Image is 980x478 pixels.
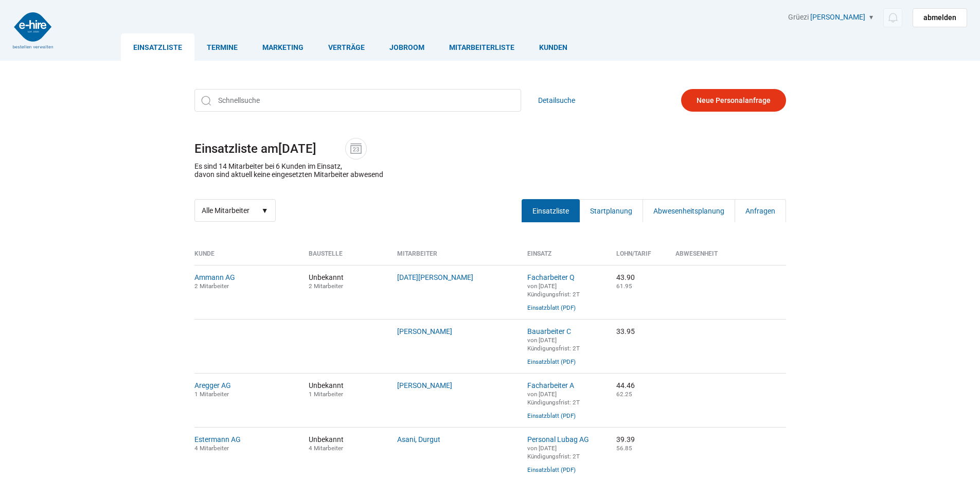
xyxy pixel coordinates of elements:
input: Schnellsuche [194,89,521,112]
img: icon-notification.svg [886,11,899,24]
a: Aregger AG [194,381,231,390]
small: von [DATE] Kündigungsfrist: 2T [527,282,580,298]
a: Estermann AG [194,435,241,444]
th: Einsatz [520,250,609,265]
a: Einsatzblatt (PDF) [527,412,576,419]
small: 2 Mitarbeiter [194,282,229,290]
div: Grüezi [788,13,967,27]
a: Einsatzblatt (PDF) [527,466,576,473]
small: 1 Mitarbeiter [194,391,229,398]
a: Neue Personalanfrage [681,89,786,112]
small: 62.25 [616,391,632,398]
h1: Einsatzliste am [194,138,786,160]
small: 4 Mitarbeiter [309,445,343,452]
span: Unbekannt [309,273,382,290]
nobr: 44.46 [616,381,635,390]
span: Unbekannt [309,381,382,398]
small: von [DATE] Kündigungsfrist: 2T [527,445,580,460]
a: Bauarbeiter C [527,327,571,335]
a: [DATE][PERSON_NAME] [397,273,473,281]
span: Unbekannt [309,435,382,452]
a: Ammann AG [194,273,235,281]
small: 1 Mitarbeiter [309,391,343,398]
a: Anfragen [735,199,786,222]
th: Kunde [194,250,301,265]
a: Einsatzliste [522,199,580,222]
img: icon-date.svg [348,141,364,156]
a: Detailsuche [538,89,575,112]
a: [PERSON_NAME] [810,13,865,21]
a: Einsatzliste [121,33,194,61]
th: Mitarbeiter [389,250,520,265]
a: Startplanung [579,199,643,222]
a: Marketing [250,33,316,61]
small: 56.85 [616,445,632,452]
a: Einsatzblatt (PDF) [527,358,576,365]
a: abmelden [913,8,967,27]
a: Kunden [527,33,580,61]
nobr: 33.95 [616,327,635,335]
a: Einsatzblatt (PDF) [527,304,576,311]
th: Abwesenheit [668,250,786,265]
a: Personal Lubag AG [527,435,589,444]
small: 4 Mitarbeiter [194,445,229,452]
a: Asani, Durgut [397,435,440,444]
a: Termine [194,33,250,61]
nobr: 39.39 [616,435,635,444]
small: 61.95 [616,282,632,290]
a: Mitarbeiterliste [437,33,527,61]
small: von [DATE] Kündigungsfrist: 2T [527,391,580,406]
a: [PERSON_NAME] [397,327,452,335]
th: Baustelle [301,250,390,265]
img: logo2.png [13,12,53,48]
a: Abwesenheitsplanung [643,199,735,222]
small: von [DATE] Kündigungsfrist: 2T [527,337,580,352]
nobr: 43.90 [616,273,635,281]
small: 2 Mitarbeiter [309,282,343,290]
p: Es sind 14 Mitarbeiter bei 6 Kunden im Einsatz, davon sind aktuell keine eingesetzten Mitarbeiter... [194,162,383,179]
a: [PERSON_NAME] [397,381,452,390]
a: Facharbeiter A [527,381,574,390]
a: Verträge [316,33,377,61]
th: Lohn/Tarif [609,250,668,265]
a: Facharbeiter Q [527,273,575,281]
a: Jobroom [377,33,437,61]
